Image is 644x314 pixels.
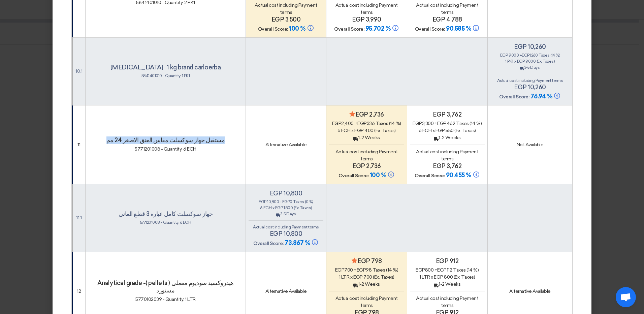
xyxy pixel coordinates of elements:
[365,25,390,32] span: 95.702 %
[88,64,243,71] h4: [MEDICAL_DATA] 1 kg brand carloerba
[410,16,485,23] h4: egp 4,788
[253,241,283,246] span: Overall Score:
[500,53,508,58] span: egp
[499,94,529,100] span: Overall Score:
[416,295,478,308] span: Actual cost including Payment terms
[517,59,536,64] span: egp 9,000
[329,257,404,265] h4: egp 798
[419,274,421,280] span: 1
[416,2,478,15] span: Actual cost including Payment terms
[249,211,323,217] div: 3-5 Days
[260,206,262,210] span: 6
[413,121,422,126] span: egp
[410,281,485,288] div: 1-2 Weeks
[415,173,445,179] span: Overall Score:
[490,64,570,70] div: 3-5 Days
[141,73,190,78] span: 5841401010 - Quantity: 1 PK1
[410,266,485,274] div: 800 + 112 Taxes (14 %)
[249,16,323,23] h4: egp 3,500
[490,84,570,91] h4: egp 10,260
[259,199,266,204] span: egp
[249,190,323,197] h4: egp 10,800
[263,206,275,210] span: ECH x
[505,59,507,64] span: 1
[88,210,243,218] h4: جهاز سوكسلت كامل عباره 3 قطع الماني
[335,2,398,15] span: Actual cost including Payment terms
[339,173,368,179] span: Overall Score:
[88,136,243,144] h4: مستقبل جهاز سوكسلت مقاس العنق الاصغر 24 مم
[72,184,86,252] td: 11.1
[530,93,561,100] span: 76.94 %
[253,225,319,229] span: Actual cost including Payment terms
[353,274,372,280] span: egp 700
[434,274,453,280] span: egp 800
[416,267,425,273] span: egp
[522,53,529,58] span: egp
[334,26,364,32] span: Overall Score:
[337,128,341,133] span: 6
[258,26,288,32] span: Overall Score:
[255,2,317,15] span: Actual cost including Payment terms
[537,59,555,64] span: (Ex. Taxes)
[329,134,404,141] div: 1-2 Weeks
[422,128,435,133] span: ECH x
[373,274,394,280] span: (Ex. Taxes)
[140,220,191,225] span: 5771201008 - Quantity: 6 ECH
[616,287,636,307] a: Open chat
[275,206,293,210] span: egp 1,800
[135,296,196,302] span: 5770102039 - Quantity: 1 LTR
[410,257,485,265] h4: egp 912
[436,128,454,133] span: egp 550
[419,128,422,133] span: 6
[410,134,485,141] div: 1-2 Weeks
[454,128,476,133] span: (Ex. Taxes)
[446,171,471,179] span: 90.455 %
[329,266,404,274] div: 700 + 98 Taxes (14 %)
[354,128,374,133] span: egp 400
[490,43,570,51] h4: egp 10,260
[88,279,243,294] h4: Analytical grade -( pellets ) هيدروكسيد صوديوم معملى مستورد
[410,111,485,118] h4: egp 3,762
[490,141,570,148] div: Not Available
[446,25,471,32] span: 90.585 %
[249,199,323,205] div: 10,800 + 0 Taxes (0 %)
[507,59,516,64] span: PK1 x
[410,120,485,127] div: 3,300 + 462 Taxes (14 %)
[357,267,366,273] span: egp
[341,274,353,280] span: LTR x
[416,149,478,162] span: Actual cost including Payment terms
[422,274,433,280] span: LTR x
[490,288,570,295] div: Alternative Available
[282,199,290,204] span: egp
[437,267,447,273] span: egp
[135,146,196,152] span: 5771201008 - Quantity: 6 ECH
[72,105,86,184] td: 11
[329,162,404,170] h4: egp 2,736
[329,281,404,288] div: 1-2 Weeks
[329,120,404,127] div: 2,400 + 336 Taxes (14 %)
[249,141,323,148] div: Alternative Available
[335,267,345,273] span: egp
[454,274,475,280] span: (Ex. Taxes)
[335,295,398,308] span: Actual cost including Payment terms
[374,128,396,133] span: (Ex. Taxes)
[285,239,319,247] span: 73.867 %
[335,149,398,162] span: Actual cost including Payment terms
[490,52,570,58] div: 9,000 + 1,260 Taxes (14 %)
[415,26,445,32] span: Overall Score:
[72,37,86,105] td: 10.1
[437,121,447,126] span: egp
[410,162,485,170] h4: egp 3,762
[497,78,563,83] span: Actual cost including Payment terms
[249,230,323,238] h4: egp 10,800
[249,288,323,295] div: Alternative Available
[341,128,354,133] span: ECH x
[294,206,312,210] span: (Ex. Taxes)
[332,121,342,126] span: egp
[289,25,305,32] span: 100 %
[329,16,404,23] h4: egp 3,990
[370,171,386,179] span: 100 %
[357,121,367,126] span: egp
[329,111,404,118] h4: egp 2,736
[339,274,341,280] span: 1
